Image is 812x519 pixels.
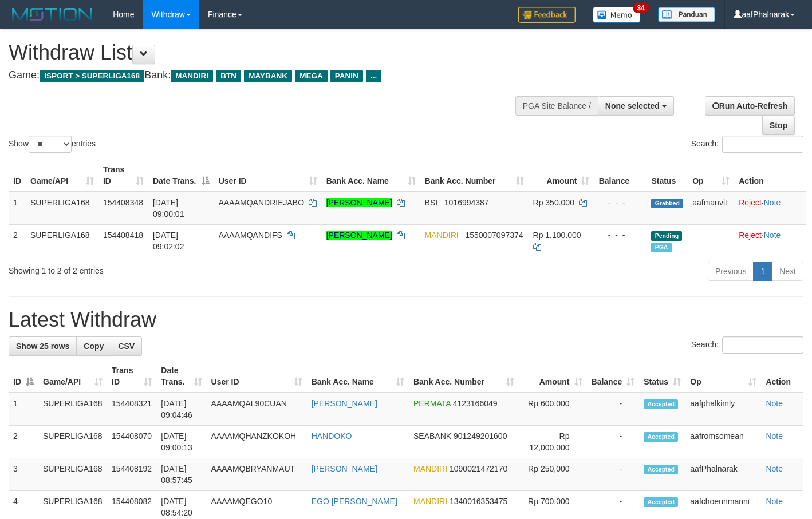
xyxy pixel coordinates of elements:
[766,431,783,441] a: Note
[644,432,678,442] span: Accepted
[529,159,594,192] th: Amount: activate to sort column ascending
[766,399,783,408] a: Note
[307,360,409,393] th: Bank Acc. Name: activate to sort column ascending
[207,360,307,393] th: User ID: activate to sort column ascending
[722,136,803,153] input: Search:
[216,70,241,82] span: BTN
[658,7,715,22] img: panduan.png
[515,96,598,116] div: PGA Site Balance /
[708,262,754,281] a: Previous
[219,231,282,240] span: AAAAMQANDIFS
[148,159,214,192] th: Date Trans.: activate to sort column descending
[156,458,206,491] td: [DATE] 08:57:45
[651,199,683,208] span: Grabbed
[644,465,678,474] span: Accepted
[9,458,38,491] td: 3
[533,198,574,207] span: Rp 350.000
[207,458,307,491] td: AAAAMQBRYANMAUT
[762,116,795,135] a: Stop
[722,336,803,354] input: Search:
[9,6,96,23] img: MOTION_logo.png
[739,198,762,207] a: Reject
[450,497,507,506] span: Copy 1340016353475 to clipboard
[38,458,107,491] td: SUPERLIGA168
[761,360,803,393] th: Action
[598,197,642,208] div: - - -
[772,262,803,281] a: Next
[533,231,581,240] span: Rp 1.100.000
[587,393,640,426] td: -
[107,458,156,491] td: 154408192
[764,231,781,240] a: Note
[207,393,307,426] td: AAAAMQAL90CUAN
[519,393,587,426] td: Rp 600,000
[40,70,144,82] span: ISPORT > SUPERLIGA168
[425,198,438,207] span: BSI
[38,360,107,393] th: Game/API: activate to sort column ascending
[118,342,135,351] span: CSV
[107,393,156,426] td: 154408321
[453,399,498,408] span: Copy 4123166049 to clipboard
[685,458,761,491] td: aafPhalnarak
[9,393,38,426] td: 1
[326,198,392,207] a: [PERSON_NAME]
[454,431,507,441] span: Copy 901249201600 to clipboard
[644,497,678,507] span: Accepted
[594,159,647,192] th: Balance
[465,231,523,240] span: Copy 1550007097374 to clipboard
[685,393,761,426] td: aafphalkimly
[685,360,761,393] th: Op: activate to sort column ascending
[688,159,734,192] th: Op: activate to sort column ascending
[450,464,507,473] span: Copy 1090021472170 to clipboard
[84,342,104,351] span: Copy
[9,159,26,192] th: ID
[651,243,671,252] span: Marked by aafsoumeymey
[9,224,26,257] td: 2
[98,159,148,192] th: Trans ID: activate to sort column ascending
[647,159,688,192] th: Status
[312,399,377,408] a: [PERSON_NAME]
[107,360,156,393] th: Trans ID: activate to sort column ascending
[425,231,459,240] span: MANDIRI
[330,70,363,82] span: PANIN
[103,231,143,240] span: 154408418
[518,7,576,23] img: Feedback.jpg
[764,198,781,207] a: Note
[153,198,184,219] span: [DATE] 09:00:01
[322,159,420,192] th: Bank Acc. Name: activate to sort column ascending
[9,308,803,331] h1: Latest Withdraw
[519,426,587,458] td: Rp 12,000,000
[9,260,330,276] div: Showing 1 to 2 of 2 entries
[156,360,206,393] th: Date Trans.: activate to sort column ascending
[753,262,772,281] a: 1
[29,136,72,153] select: Showentries
[444,198,489,207] span: Copy 1016994387 to clipboard
[107,426,156,458] td: 154408070
[409,360,519,393] th: Bank Acc. Number: activate to sort column ascending
[76,336,111,356] a: Copy
[734,192,806,225] td: ·
[633,3,648,13] span: 34
[244,70,292,82] span: MAYBANK
[519,360,587,393] th: Amount: activate to sort column ascending
[734,159,806,192] th: Action
[734,224,806,257] td: ·
[413,497,447,506] span: MANDIRI
[312,464,377,473] a: [PERSON_NAME]
[644,399,678,409] span: Accepted
[519,458,587,491] td: Rp 250,000
[766,464,783,473] a: Note
[171,70,213,82] span: MANDIRI
[38,393,107,426] td: SUPERLIGA168
[593,7,641,23] img: Button%20Memo.svg
[326,231,392,240] a: [PERSON_NAME]
[9,41,530,64] h1: Withdraw List
[587,360,640,393] th: Balance: activate to sort column ascending
[9,70,530,81] h4: Game: Bank:
[9,136,96,153] label: Show entries
[688,192,734,225] td: aafmanvit
[9,192,26,225] td: 1
[16,342,69,351] span: Show 25 rows
[219,198,304,207] span: AAAAMQANDRIEJABO
[153,231,184,251] span: [DATE] 09:02:02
